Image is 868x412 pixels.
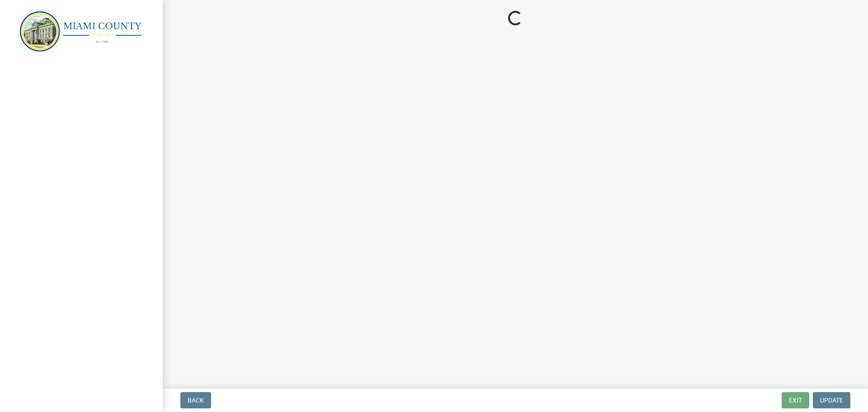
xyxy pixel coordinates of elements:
[180,392,211,408] button: Back
[820,397,843,404] span: Update
[188,397,204,404] span: Back
[782,392,809,408] button: Exit
[813,392,850,408] button: Update
[18,9,148,52] img: Miami County, Indiana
